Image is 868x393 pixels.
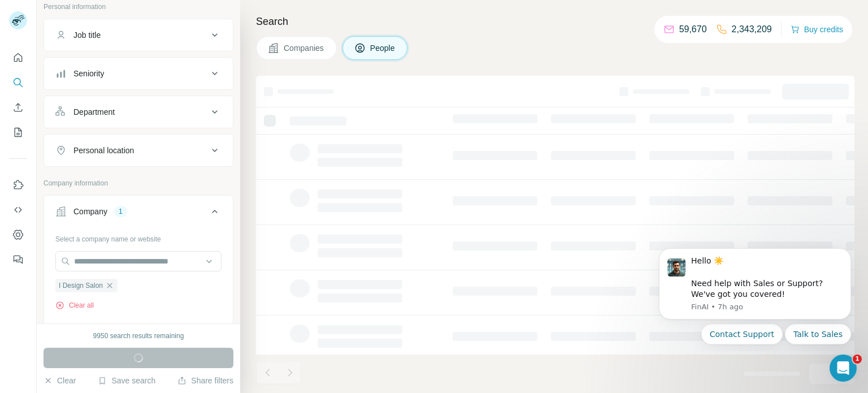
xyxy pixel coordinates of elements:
[9,47,27,68] button: Quick start
[853,355,862,364] span: 1
[9,200,27,220] button: Use Surfe API
[93,331,184,341] div: 9950 search results remaining
[9,97,27,118] button: Enrich CSV
[73,106,115,118] div: Department
[73,68,104,79] div: Seniority
[44,137,233,164] button: Personal location
[9,122,27,142] button: My lists
[679,23,707,36] p: 59,670
[732,23,772,36] p: 2,343,209
[44,21,233,49] button: Job title
[114,206,127,217] div: 1
[284,42,325,54] span: Companies
[73,145,134,156] div: Personal location
[791,21,843,37] button: Buy credits
[9,249,27,270] button: Feedback
[830,355,857,382] iframe: Intercom live chat
[59,280,103,291] span: I Design Salon
[98,375,155,386] button: Save search
[44,2,233,12] p: Personal information
[9,175,27,195] button: Use Surfe on LinkedIn
[642,239,868,351] iframe: Intercom notifications message
[55,230,222,244] div: Select a company name or website
[177,375,233,386] button: Share filters
[55,300,94,310] button: Clear all
[256,14,854,29] h4: Search
[9,224,27,245] button: Dashboard
[44,198,233,230] button: Company1
[73,29,101,41] div: Job title
[44,60,233,87] button: Seniority
[370,42,396,54] span: People
[73,206,107,217] div: Company
[44,98,233,126] button: Department
[9,72,27,93] button: Search
[44,375,76,386] button: Clear
[44,178,233,188] p: Company information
